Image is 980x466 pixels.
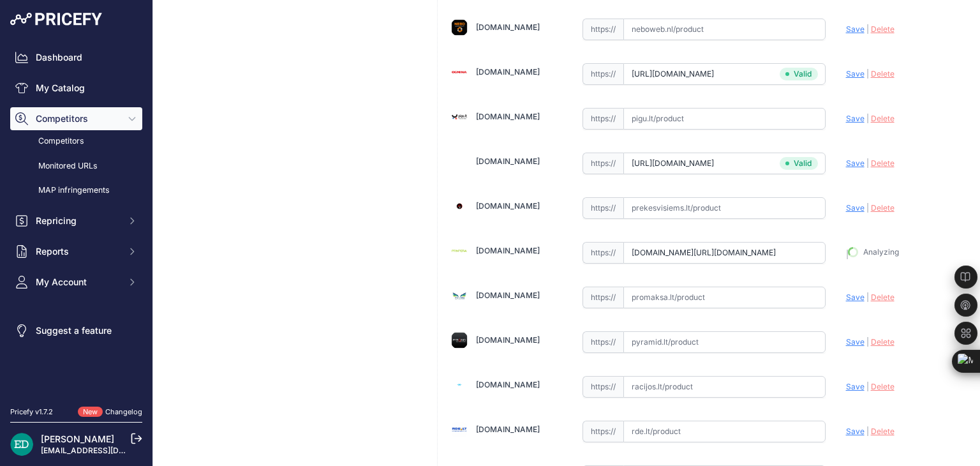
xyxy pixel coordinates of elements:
span: Delete [871,337,895,347]
span: | [866,69,869,79]
a: [EMAIL_ADDRESS][DOMAIN_NAME] [41,446,174,455]
span: | [866,203,869,213]
span: Save [846,382,865,391]
span: Save [846,24,865,34]
a: My Catalog [10,77,142,100]
span: New [78,407,103,417]
input: neboweb.nl/product [623,19,826,40]
span: https:// [583,63,623,85]
span: Save [846,426,865,436]
input: pirkpc.lt/product [623,153,826,174]
input: racijos.lt/product [623,376,826,398]
span: Delete [871,114,895,123]
div: Pricefy v1.7.2 [10,407,53,417]
span: https:// [583,242,623,264]
span: My Account [36,276,119,289]
span: | [866,292,869,302]
span: Save [846,292,865,302]
span: Delete [871,382,895,391]
span: https:// [583,421,623,442]
span: Delete [871,203,895,213]
input: printera.lt/product [623,242,826,264]
span: Delete [871,24,895,34]
span: https:// [583,197,623,219]
input: promaksa.lt/product [623,287,826,308]
nav: Sidebar [10,46,142,391]
a: MAP infringements [10,179,142,202]
a: [DOMAIN_NAME] [476,201,540,211]
a: [DOMAIN_NAME] [476,380,540,389]
span: | [866,24,869,34]
button: Repricing [10,209,142,232]
span: Delete [871,158,895,168]
span: Save [846,69,865,79]
span: https:// [583,376,623,398]
span: Delete [871,426,895,436]
a: [DOMAIN_NAME] [476,112,540,121]
a: Dashboard [10,46,142,69]
a: [DOMAIN_NAME] [476,246,540,255]
span: Save [846,203,865,213]
a: [DOMAIN_NAME] [476,290,540,300]
span: | [866,337,869,347]
a: Monitored URLs [10,155,142,177]
span: https:// [583,19,623,40]
a: [DOMAIN_NAME] [476,425,540,434]
span: https:// [583,287,623,308]
a: Suggest a feature [10,319,142,342]
span: https:// [583,108,623,130]
span: | [866,382,869,391]
span: Reports [36,245,119,258]
button: Competitors [10,107,142,130]
a: [DOMAIN_NAME] [476,156,540,166]
span: Repricing [36,214,119,227]
a: [DOMAIN_NAME] [476,335,540,345]
a: Changelog [105,407,142,416]
span: | [866,158,869,168]
span: Save [846,114,865,123]
input: pigu.lt/product [623,108,826,130]
a: [DOMAIN_NAME] [476,22,540,32]
span: | [846,250,849,259]
span: https:// [583,331,623,353]
input: ogmina.lt/product [623,63,826,85]
a: [PERSON_NAME] [41,433,114,444]
a: [DOMAIN_NAME] [476,67,540,77]
span: Analyzing [863,247,899,257]
button: Reports [10,240,142,263]
span: Competitors [36,112,119,125]
input: pyramid.lt/product [623,331,826,353]
a: Competitors [10,130,142,153]
input: prekesvisiems.lt/product [623,197,826,219]
span: | [866,426,869,436]
span: Delete [871,292,895,302]
span: | [866,114,869,123]
img: Pricefy Logo [10,13,102,26]
span: Delete [871,69,895,79]
span: Save [846,158,865,168]
span: Save [846,337,865,347]
input: rde.lt/product [623,421,826,442]
span: https:// [583,153,623,174]
button: My Account [10,271,142,294]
